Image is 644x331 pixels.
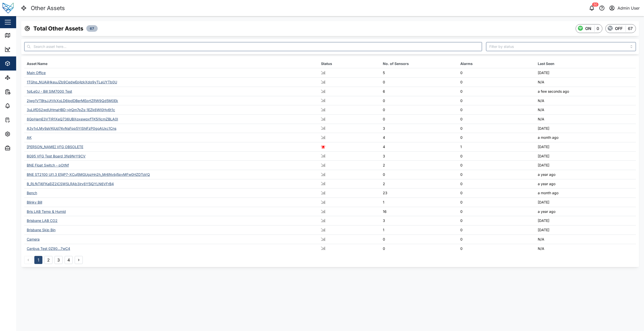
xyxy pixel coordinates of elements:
a: AK [27,135,32,140]
td: a year ago [535,207,636,216]
td: [DATE] [535,151,636,161]
td: a few seconds ago [535,87,636,96]
div: 16 [383,209,455,214]
div: 0 [597,25,599,32]
div: 0 [460,135,533,140]
div: 0 [383,246,455,251]
td: N/A [535,105,636,115]
a: 3uLiIfDS2wdUHmaHBD-yjrQm7pZs-1EZk6WI0Hy6t1c [27,108,115,112]
button: 1 [34,256,42,264]
th: Asset Name [24,59,318,68]
a: Brisbane Skip Bin [27,228,56,232]
th: Last Seen [535,59,636,68]
td: N/A [535,96,636,105]
div: 0 [460,70,533,76]
a: 8GpHamE3VTIR1XeQ736UBXqxewqxfTK5i1icmZBLA0I [27,117,118,121]
div: 1 [383,200,455,205]
input: Filter by status [486,42,636,51]
div: Assets [13,61,29,66]
div: Sites [13,75,25,80]
div: BG95 VFG Test Board 3fe9NrY9CV [27,154,86,158]
th: Status [318,59,380,68]
a: Bench [27,191,37,195]
h3: Total Other Assets [33,25,83,32]
div: 0 [460,246,533,251]
div: 0 [383,237,455,242]
div: 0 [383,98,455,104]
div: 0 [460,200,533,205]
div: Other Assets [31,4,65,13]
div: 6 [383,89,455,94]
div: ON [585,25,592,32]
td: N/A [535,78,636,87]
td: [DATE] [535,161,636,170]
td: [DATE] [535,124,636,133]
div: Dashboard [13,47,36,52]
div: 50 [592,3,599,7]
div: 0 [383,116,455,122]
div: 0 [460,153,533,159]
div: Map [13,32,24,38]
div: Alarms [13,103,29,109]
td: a year ago [535,179,636,188]
div: 3 [383,218,455,223]
div: 0 [383,79,455,85]
div: 0 [460,116,533,122]
div: 0 [460,126,533,131]
button: 3 [55,256,63,264]
div: Reports [13,89,30,94]
div: Admin User [618,5,640,11]
a: 1qlLe0J - Bill SIM7000 Test [27,89,72,93]
div: 0 [460,89,533,94]
th: Alarms [458,59,535,68]
a: Main Office [27,71,46,75]
a: B_RLfkTj6FKaEjZ2iCSWSLRAb3iry8Y5iQYLN6VFrB4 [27,182,114,186]
div: 1 [460,144,533,150]
div: 0 [460,209,533,214]
div: 0 [383,172,455,177]
div: 0 [383,107,455,113]
th: No. of Sensors [380,59,458,68]
div: 3 [383,126,455,131]
button: Admin User [608,5,640,12]
div: 0 [460,79,533,85]
button: 4 [65,256,73,264]
div: OFF [615,25,623,32]
a: Brisbane LAB CO2 [27,218,58,223]
div: 67 [628,25,633,32]
div: A3y1vLMy9aVKjUd74vNsFpp5YIShiFzP0goAUxc1Cns [27,126,116,130]
div: 0 [460,237,533,242]
td: a year ago [535,170,636,179]
td: [DATE] [535,216,636,225]
div: 0 [460,190,533,196]
div: [PERSON_NAME] VFG OBSOLETE [27,145,83,149]
input: Search asset here... [24,42,482,51]
div: Settings [13,131,31,137]
a: Canbus Test 0Z90...7wC4 [27,246,70,251]
a: BNE ST2100 UI1.3 E5jiP7-XCuj5MGUgzHn2h_Mr6Nvbj5pvMFw0HZDToVQ [27,172,150,177]
div: Bris LAB Temp & Humid [27,209,66,214]
div: 2 [383,181,455,187]
td: [DATE] [535,225,636,235]
div: 0 [460,107,533,113]
div: 0 [460,172,533,177]
td: a month ago [535,188,636,198]
div: 23 [383,190,455,196]
div: 1 [383,227,455,233]
td: a month ago [535,133,636,142]
span: 67 [90,25,94,31]
div: BNE Float Switch - pOtNf [27,163,69,167]
td: [DATE] [535,142,636,151]
div: Camera [27,237,40,241]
